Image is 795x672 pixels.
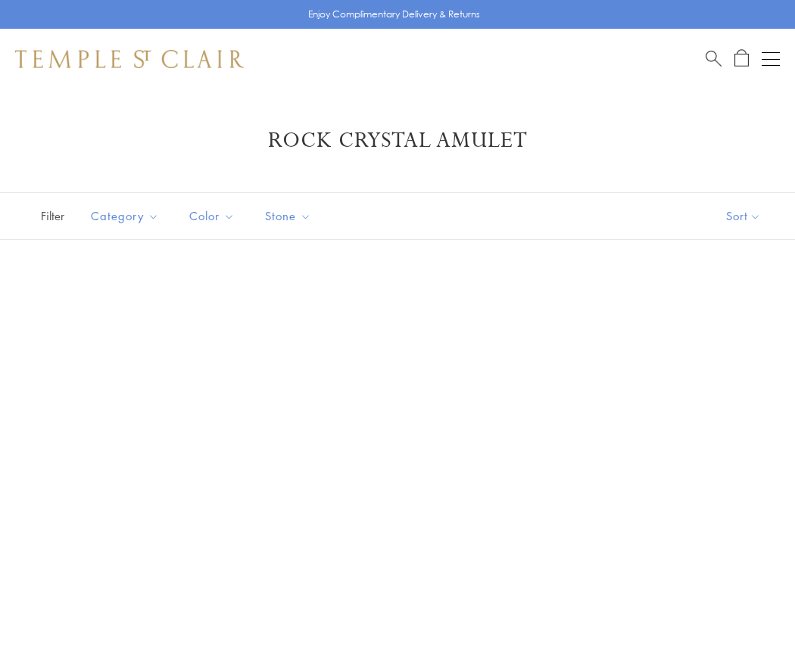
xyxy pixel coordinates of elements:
[257,207,323,226] span: Stone
[15,50,244,68] img: Temple St. Clair
[79,199,170,233] button: Category
[38,127,757,154] h1: Rock Crystal Amulet
[83,207,170,226] span: Category
[692,193,795,239] button: Show sort by
[254,199,323,233] button: Stone
[182,207,246,226] span: Color
[308,7,480,22] p: Enjoy Complimentary Delivery & Returns
[762,50,780,68] button: Open navigation
[178,199,246,233] button: Color
[706,49,722,68] a: Search
[734,49,749,68] a: Open Shopping Bag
